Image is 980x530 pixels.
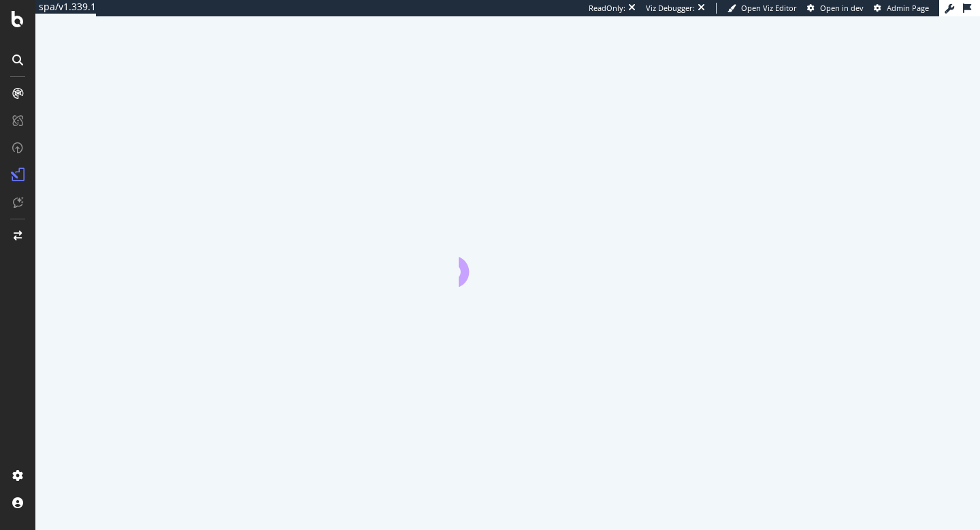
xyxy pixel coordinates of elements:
a: Open Viz Editor [728,3,797,14]
a: Open in dev [807,3,864,14]
span: Open in dev [820,3,864,13]
div: ReadOnly: [589,3,625,14]
div: animation [459,238,557,287]
a: Admin Page [874,3,929,14]
span: Admin Page [887,3,929,13]
span: Open Viz Editor [741,3,797,13]
div: Viz Debugger: [646,3,695,14]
